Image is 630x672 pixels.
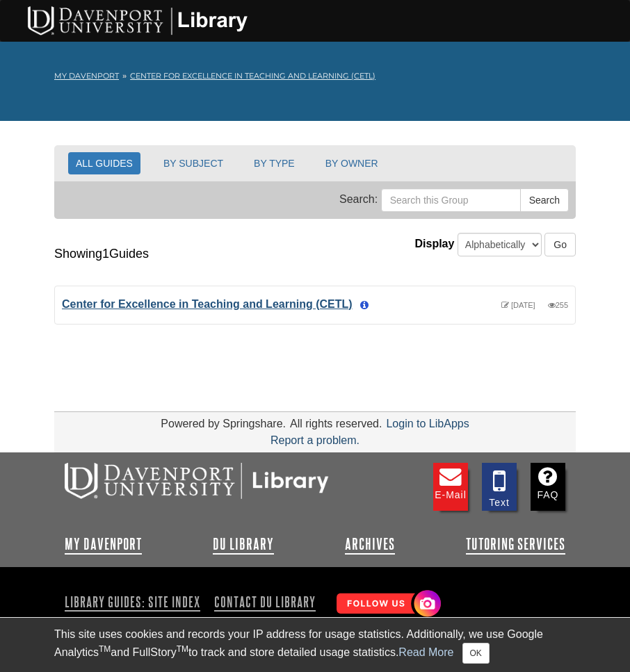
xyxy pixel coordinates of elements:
a: Contact DU Library [209,590,321,614]
a: Archives [345,536,395,552]
label: Display [414,236,454,252]
span: Number of visits this year [548,301,568,309]
sup: TM [99,644,111,654]
a: Center for Excellence in Teaching and Learning (CETL) [130,71,375,81]
a: Library Guides: Site Index [65,590,206,614]
a: My Davenport [54,70,119,82]
a: Report a problem. [270,434,360,446]
a: Read More [398,646,453,658]
span: Search: [339,193,378,205]
img: DU Libraries [65,463,329,499]
div: Powered by Springshare. [159,418,288,429]
a: Center for Excellence in Teaching and Learning (CETL) [62,298,353,310]
button: BY SUBJECT [156,152,231,174]
button: Close [462,643,490,664]
section: List of Guides [54,268,576,326]
sup: TM [177,644,188,654]
div: This site uses cookies and records your IP address for usage statistics. Additionally, we use Goo... [54,626,576,664]
button: Go [544,233,576,256]
a: FAQ [531,463,565,511]
a: Text [482,463,517,511]
a: My Davenport [65,536,142,552]
button: BY OWNER [318,152,386,174]
button: BY TYPE [246,152,302,174]
input: Search this Group [381,188,521,212]
img: Follow Us! Instagram [330,584,444,624]
img: DU Libraries [3,3,268,37]
div: All rights reserved. [288,418,385,429]
h2: Showing Guides [54,247,149,261]
button: Search [520,188,569,212]
span: 1 [102,247,109,261]
a: E-mail [433,463,468,511]
a: Tutoring Services [466,536,565,552]
button: ALL GUIDES [68,152,140,174]
a: Login to LibApps [386,418,469,429]
span: Last Updated [501,301,535,309]
a: DU Library [213,536,274,552]
nav: breadcrumb [54,67,576,89]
